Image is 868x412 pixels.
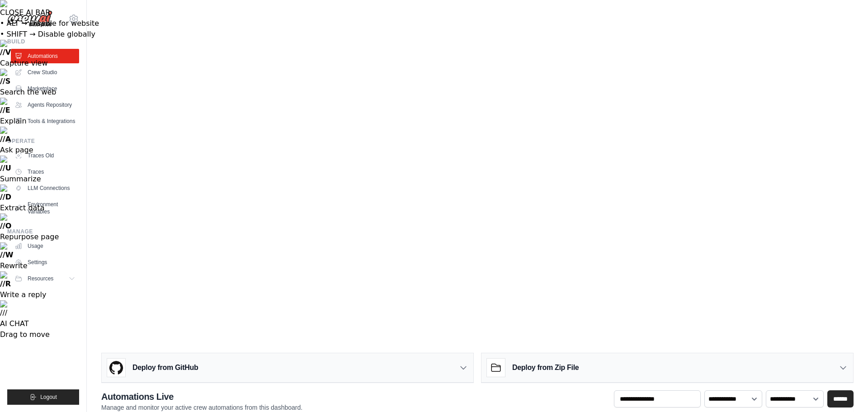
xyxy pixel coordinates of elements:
[107,359,125,377] img: GitHub Logo
[132,362,198,373] h3: Deploy from GitHub
[101,403,302,412] p: Manage and monitor your active crew automations from this dashboard.
[512,362,579,373] h3: Deploy from Zip File
[101,390,302,403] h2: Automations Live
[7,389,79,405] button: Logout
[40,393,57,401] span: Logout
